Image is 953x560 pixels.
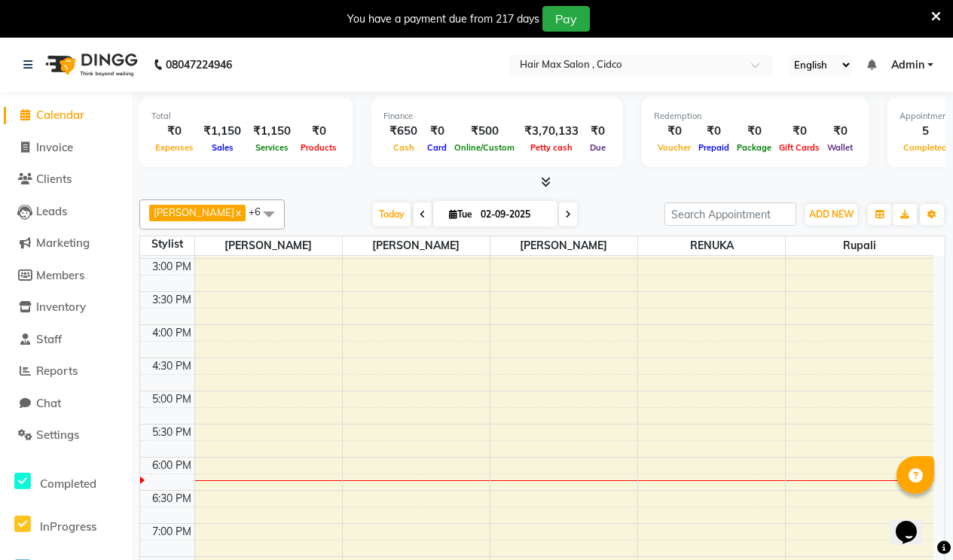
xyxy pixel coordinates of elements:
[4,395,128,412] a: Chat
[373,202,411,226] span: Today
[149,524,194,540] div: 7:00 PM
[654,142,695,153] span: Voucher
[36,300,86,314] span: Inventory
[664,202,796,226] input: Search Appointment
[234,206,241,218] a: x
[423,123,451,140] div: ₹0
[149,358,194,374] div: 4:30 PM
[638,236,785,255] span: RENUKA
[197,123,247,140] div: ₹1,150
[695,142,733,153] span: Prepaid
[654,110,857,123] div: Redemption
[36,428,79,442] span: Settings
[423,142,451,153] span: Card
[490,236,637,255] span: [PERSON_NAME]
[445,208,476,220] span: Tue
[36,140,73,154] span: Invoice
[383,110,611,123] div: Finance
[4,331,128,348] a: Staff
[4,299,128,316] a: Inventory
[4,235,128,252] a: Marketing
[347,11,539,27] div: You have a payment due from 217 days
[247,123,297,140] div: ₹1,150
[527,142,576,153] span: Petty cash
[585,123,611,140] div: ₹0
[208,142,237,153] span: Sales
[149,325,194,341] div: 4:00 PM
[775,142,823,153] span: Gift Cards
[36,172,72,186] span: Clients
[252,142,292,153] span: Services
[733,123,775,140] div: ₹0
[343,236,490,255] span: [PERSON_NAME]
[389,142,418,153] span: Cash
[38,44,142,86] img: logo
[900,123,951,140] div: 5
[4,363,128,380] a: Reports
[36,332,62,346] span: Staff
[809,208,854,220] span: ADD NEW
[151,110,341,123] div: Total
[4,203,128,221] a: Leads
[149,425,194,440] div: 5:30 PM
[149,491,194,507] div: 6:30 PM
[36,204,67,218] span: Leads
[140,236,194,252] div: Stylist
[586,142,609,153] span: Due
[891,57,924,73] span: Admin
[823,123,857,140] div: ₹0
[451,123,518,140] div: ₹500
[297,123,341,140] div: ₹0
[890,500,938,545] iframe: chat widget
[195,236,342,255] span: [PERSON_NAME]
[733,142,775,153] span: Package
[297,142,341,153] span: Products
[36,108,84,122] span: Calendar
[383,123,423,140] div: ₹650
[451,142,518,153] span: Online/Custom
[4,171,128,188] a: Clients
[654,123,695,140] div: ₹0
[775,123,823,140] div: ₹0
[4,139,128,157] a: Invoice
[151,142,197,153] span: Expenses
[36,396,61,410] span: Chat
[40,519,96,534] span: InProgress
[149,292,194,308] div: 3:30 PM
[149,458,194,473] div: 6:00 PM
[149,259,194,275] div: 3:00 PM
[695,123,733,140] div: ₹0
[149,391,194,407] div: 5:00 PM
[4,267,128,285] a: Members
[4,107,128,124] a: Calendar
[36,236,90,250] span: Marketing
[36,364,78,378] span: Reports
[40,476,96,491] span: Completed
[900,142,951,153] span: Completed
[805,204,857,225] button: ADD NEW
[166,44,232,86] b: 08047224946
[542,6,590,32] button: Pay
[823,142,857,153] span: Wallet
[786,236,933,255] span: Rupali
[249,205,272,218] span: +6
[4,427,128,444] a: Settings
[476,203,551,226] input: 2025-09-02
[518,123,585,140] div: ₹3,70,133
[154,206,234,218] span: [PERSON_NAME]
[36,268,84,282] span: Members
[151,123,197,140] div: ₹0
